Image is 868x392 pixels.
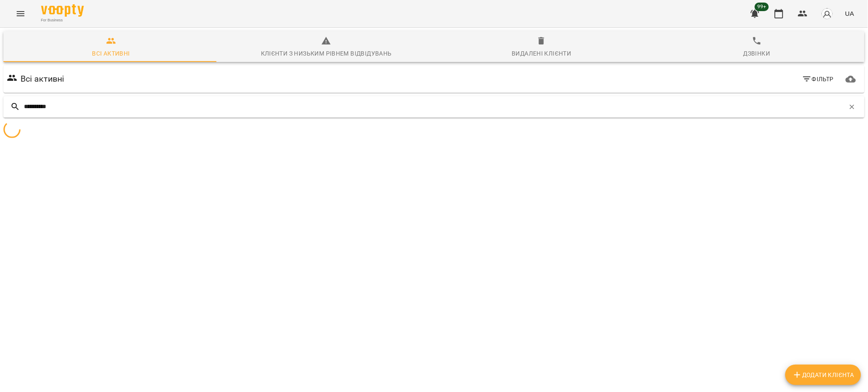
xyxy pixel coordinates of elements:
[799,71,838,87] button: Фільтр
[802,74,834,84] span: Фільтр
[41,4,84,17] img: Voopty Logo
[21,72,65,85] h6: Всі активні
[261,48,392,59] div: Клієнти з низьким рівнем відвідувань
[755,3,769,11] span: 99+
[10,3,31,24] button: Menu
[41,18,84,23] span: For Business
[512,48,571,59] div: Видалені клієнти
[845,9,854,18] span: UA
[744,48,770,59] div: Дзвінки
[821,8,833,20] img: avatar_s.png
[92,48,130,59] div: Всі активні
[842,6,858,21] button: UA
